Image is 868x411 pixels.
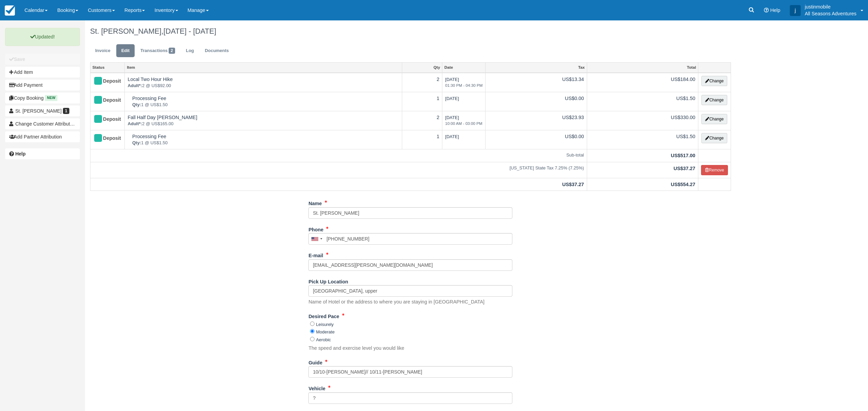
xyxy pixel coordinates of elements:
[316,337,331,342] label: Aerobic
[5,80,80,91] button: Add Payment
[308,357,322,366] label: Guide
[445,134,459,139] span: [DATE]
[45,95,57,101] span: New
[5,5,15,16] img: checkfront-main-nav-mini-logo.png
[125,130,402,149] td: Processing Fee
[132,102,399,108] em: 1 @ US$1.50
[674,166,695,171] strong: US$37.27
[127,121,142,126] strong: Adult*
[5,118,80,129] button: Change Customer Attribution
[5,93,80,103] button: Copy Booking New
[93,133,116,144] div: Deposit
[15,151,25,157] b: Help
[445,83,482,88] em: 01:30 PM - 04:30 PM
[671,182,695,187] strong: US$554.27
[445,115,482,127] span: [DATE]
[15,121,76,127] span: Change Customer Attribution
[127,83,399,89] em: 2 @ US$92.00
[308,311,339,320] label: Desired Pace
[442,63,485,72] a: Date
[701,165,728,175] button: Remove
[562,182,584,187] strong: US$37.27
[125,63,402,72] a: Item
[587,73,698,92] td: US$184.00
[93,76,116,87] div: Deposit
[308,383,325,392] label: Vehicle
[486,63,586,72] a: Tax
[308,198,322,207] label: Name
[5,67,80,78] button: Add Item
[402,130,442,149] td: 1
[486,111,587,130] td: US$23.93
[164,27,216,35] span: [DATE] - [DATE]
[5,105,80,116] a: St. [PERSON_NAME] 1
[587,92,698,111] td: US$1.50
[125,111,402,130] td: Fall Half Day [PERSON_NAME]
[587,63,698,72] a: Total
[15,108,62,114] span: St. [PERSON_NAME]
[486,130,587,149] td: US$0.00
[308,298,484,306] p: Name of Hotel or the address to where you are staying in [GEOGRAPHIC_DATA]
[805,3,856,10] p: justinmobile
[90,27,731,35] h1: St. [PERSON_NAME],
[5,148,80,159] a: Help
[169,48,175,54] span: 2
[127,121,399,127] em: 2 @ US$165.00
[402,73,442,92] td: 2
[132,140,141,145] strong: Qty
[316,322,334,327] label: Leisurely
[125,73,402,92] td: Local Two Hour Hike
[316,329,335,334] label: Moderate
[181,44,199,57] a: Log
[770,7,780,13] span: Help
[116,44,135,57] a: Edit
[308,224,323,233] label: Phone
[5,131,80,142] button: Add Partner Attribution
[402,63,442,72] a: Qty
[132,140,399,146] em: 1 @ US$1.50
[701,133,727,143] button: Change
[486,73,587,92] td: US$13.34
[790,5,801,16] div: j
[445,121,482,127] em: 10:00 AM - 03:00 PM
[671,153,695,158] strong: US$517.00
[90,63,124,72] a: Status
[93,95,116,106] div: Deposit
[93,152,584,159] em: Sub-total
[486,92,587,111] td: US$0.00
[90,44,116,57] a: Invoice
[701,114,727,124] button: Change
[701,76,727,86] button: Change
[200,44,234,57] a: Documents
[93,165,584,171] em: [US_STATE] State Tax 7.25% (7.25%)
[127,83,142,88] strong: Adult*
[445,77,482,88] span: [DATE]
[135,44,180,57] a: Transactions2
[132,102,141,107] strong: Qty
[445,96,459,101] span: [DATE]
[587,130,698,149] td: US$1.50
[308,276,348,285] label: Pick Up Location
[701,95,727,105] button: Change
[93,114,116,125] div: Deposit
[5,54,80,65] button: Save
[402,92,442,111] td: 1
[5,28,80,46] p: Updated!
[125,92,402,111] td: Processing Fee
[308,250,323,259] label: E-mail
[764,8,769,13] i: Help
[805,10,856,17] p: All Seasons Adventures
[402,111,442,130] td: 2
[309,233,324,244] div: United States: +1
[308,345,404,352] p: The speed and exercise level you would like
[63,108,69,114] span: 1
[587,111,698,130] td: US$330.00
[14,56,25,62] b: Save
